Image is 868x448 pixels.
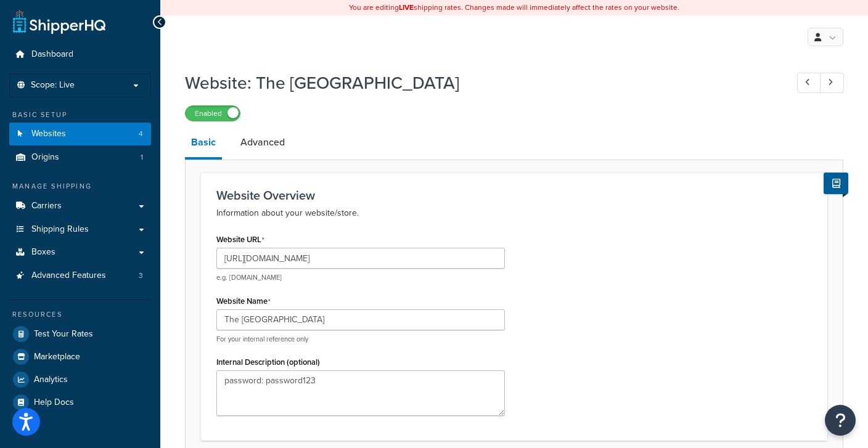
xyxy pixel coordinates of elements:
[34,397,74,408] span: Help Docs
[34,375,68,385] span: Analytics
[139,129,143,139] span: 4
[9,195,151,218] a: Carriers
[797,73,821,93] a: Previous Record
[185,128,222,160] a: Basic
[216,273,505,282] p: e.g. [DOMAIN_NAME]
[820,73,844,93] a: Next Record
[186,106,240,121] label: Enabled
[9,323,151,345] a: Test Your Rates
[31,224,89,235] span: Shipping Rules
[216,370,505,416] textarea: password: password123
[31,49,73,60] span: Dashboard
[234,128,291,157] a: Advanced
[31,152,59,163] span: Origins
[9,146,151,169] a: Origins1
[216,189,812,202] h3: Website Overview
[31,201,62,211] span: Carriers
[141,152,143,163] span: 1
[216,296,271,306] label: Website Name
[31,271,106,281] span: Advanced Features
[216,235,264,245] label: Website URL
[9,43,151,66] a: Dashboard
[824,173,848,194] button: Show Help Docs
[9,241,151,264] a: Boxes
[9,181,151,192] div: Manage Shipping
[9,218,151,241] a: Shipping Rules
[9,309,151,320] div: Resources
[825,405,856,436] button: Open Resource Center
[399,2,414,13] b: LIVE
[9,146,151,169] li: Origins
[9,391,151,413] a: Help Docs
[9,264,151,287] li: Advanced Features
[9,123,151,145] a: Websites4
[216,357,320,367] label: Internal Description (optional)
[216,335,505,344] p: For your internal reference only
[34,352,80,362] span: Marketplace
[185,71,774,95] h1: Website: The [GEOGRAPHIC_DATA]
[9,346,151,368] a: Marketplace
[9,369,151,391] a: Analytics
[31,129,66,139] span: Websites
[9,110,151,120] div: Basic Setup
[31,247,55,258] span: Boxes
[34,329,93,340] span: Test Your Rates
[216,206,812,221] p: Information about your website/store.
[139,271,143,281] span: 3
[9,264,151,287] a: Advanced Features3
[9,123,151,145] li: Websites
[31,80,75,91] span: Scope: Live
